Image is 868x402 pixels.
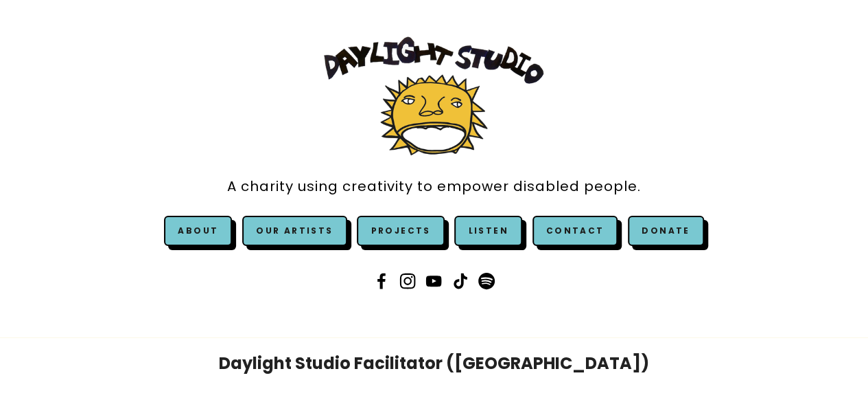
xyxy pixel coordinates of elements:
[324,36,543,155] img: Daylight Studio
[227,171,641,202] a: A charity using creativity to empower disabled people.
[170,351,699,376] h1: Daylight Studio Facilitator ([GEOGRAPHIC_DATA])
[178,225,218,236] a: About
[242,216,347,246] a: Our Artists
[628,216,703,246] a: Donate
[468,225,508,236] a: Listen
[532,216,618,246] a: Contact
[357,216,444,246] a: Projects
